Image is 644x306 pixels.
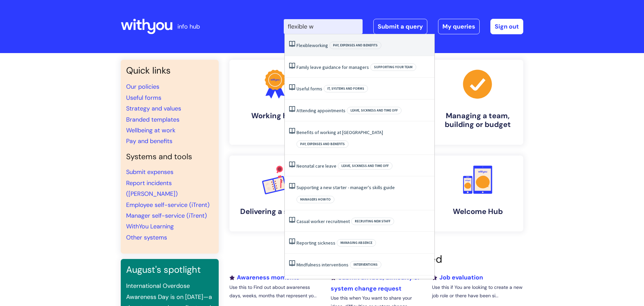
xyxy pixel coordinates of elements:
[297,129,383,135] a: Benefits of working at [GEOGRAPHIC_DATA]
[229,156,321,231] a: Delivering a service
[432,283,523,300] p: Use this if You are looking to create a new job role or there have been si...
[297,140,348,148] span: Pay, expenses and benefits
[126,116,179,124] a: Branded templates
[437,112,518,129] h4: Managing a team, building or budget
[297,262,348,268] a: Mindfulness interventions
[351,218,394,225] span: Recruiting new staff
[126,264,213,275] h3: August's spotlight
[490,19,523,34] a: Sign out
[126,168,173,176] a: Submit expenses
[297,64,369,70] a: Family leave guidance for managers
[284,19,363,34] input: Search
[347,107,401,114] span: Leave, sickness and time off
[126,222,174,230] a: WithYou Learning
[229,60,321,145] a: Working here
[297,196,334,203] span: Managers how-to
[437,207,518,216] h4: Welcome Hub
[126,233,167,242] a: Other systems
[432,60,523,145] a: Managing a team, building or budget
[324,85,368,92] span: IT, systems and forms
[126,104,181,113] a: Strategy and values
[126,65,213,76] h3: Quick links
[235,207,315,216] h4: Delivering a service
[177,21,200,32] p: info hub
[337,239,376,247] span: Managing absence
[126,126,175,134] a: Wellbeing at work
[235,112,315,120] h4: Working here
[297,163,336,169] a: Neonatal care leave
[350,261,381,268] span: Interventions
[126,152,213,162] h4: Systems and tools
[126,83,159,91] a: Our policies
[331,273,420,292] a: Submit an idea, difficulty or system change request
[229,273,300,281] a: Awareness moments
[126,212,207,220] a: Manager self-service (iTrent)
[229,283,321,300] p: Use this to Find out about awareness days, weeks, months that represent yo...
[373,19,427,34] a: Submit a query
[370,63,416,71] span: Supporting your team
[297,42,312,48] span: Flexible
[297,86,322,92] a: Useful forms
[126,137,172,145] a: Pay and benefits
[432,273,483,281] a: Job evaluation
[284,19,523,34] div: | -
[297,184,395,190] a: Supporting a new starter - manager's skills guide
[126,201,210,209] a: Employee self-service (iTrent)
[297,42,328,48] a: Flexibleworking
[297,240,335,246] a: Reporting sickness
[229,253,523,265] h2: Recently added or updated
[438,19,480,34] a: My queries
[297,107,345,114] a: Attending appointments
[338,162,392,170] span: Leave, sickness and time off
[126,179,178,198] a: Report incidents ([PERSON_NAME])
[329,42,381,49] span: Pay, expenses and benefits
[297,218,350,224] a: Casual worker recruitment
[432,156,523,231] a: Welcome Hub
[126,94,161,102] a: Useful forms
